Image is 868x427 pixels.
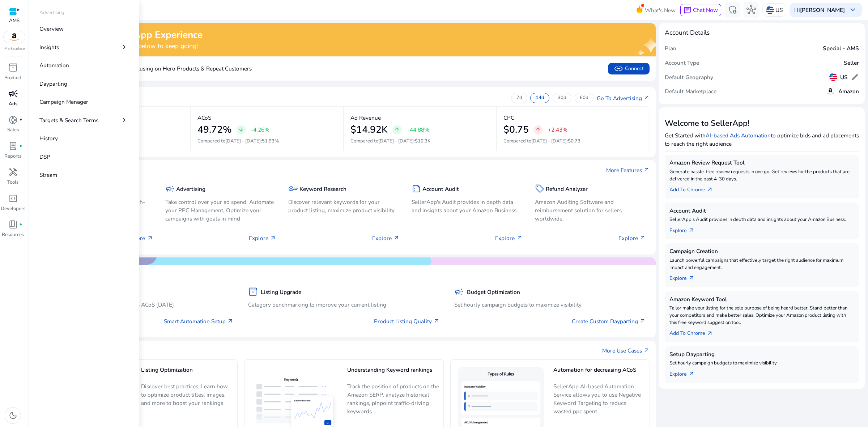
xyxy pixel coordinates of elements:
h5: Account Audit [422,186,459,192]
a: Explorearrow_outward [669,367,701,378]
span: summarize [412,184,421,193]
h5: Amazon [838,88,859,95]
h5: Amazon Keyword Tool [669,296,854,303]
span: arrow_outward [270,235,276,242]
p: Campaign Manager [39,98,88,106]
h5: Understanding Keyword rankings [347,367,439,379]
span: arrow_outward [643,167,650,174]
span: code_blocks [8,194,18,203]
p: Insights [39,43,59,51]
p: Resources [2,231,24,239]
p: Targets & Search Terms [39,116,98,124]
h5: Listing Optimization [141,367,233,379]
h5: US [840,74,848,81]
span: arrow_outward [688,371,695,377]
span: $0.73 [568,138,580,144]
b: [PERSON_NAME] [800,6,845,14]
a: AI-based Ads Automation [706,132,771,139]
span: edit [851,73,859,81]
span: arrow_outward [393,235,400,242]
img: amazon.svg [4,31,25,43]
h5: Default Geography [665,74,713,81]
h5: Plan [665,45,676,52]
span: chevron_right [120,43,128,51]
p: Generate hassle-free review requests in one go. Get reviews for the products that are delivered i... [669,168,854,183]
h5: Keyword Research [299,186,346,192]
span: fiber_manual_record [19,145,22,148]
p: Hi [794,7,845,13]
span: arrow_outward [688,275,695,282]
h5: Account Type [665,60,699,66]
p: Tailor make your listing for the sole purpose of being heard better. Stand better than your compe... [669,305,854,326]
p: Take control over your ad spend, Automate your PPC Management, Optimize your campaigns with goals... [165,198,277,223]
button: hub [744,2,759,18]
span: inventory_2 [248,287,258,296]
p: Explore [495,234,523,242]
span: donut_small [8,115,18,125]
span: campaign [8,89,18,98]
p: Category benchmarking to improve your current listing [248,300,440,309]
p: Developers [1,205,25,213]
span: arrow_outward [147,235,153,242]
h2: $14.92K [350,124,388,136]
span: arrow_outward [707,187,713,193]
span: lab_profile [8,141,18,151]
span: hub [746,5,756,14]
p: 7d [516,95,522,101]
span: dark_mode [8,411,18,420]
h5: Refund Analyzer [546,186,588,192]
span: handyman [8,167,18,177]
button: linkConnect [608,63,649,74]
h2: 49.72% [197,124,232,136]
span: [DATE] - [DATE] [531,138,567,144]
h5: Special - AMS [823,45,859,52]
span: arrow_outward [688,227,695,234]
p: Explore [125,234,153,242]
img: us.svg [766,6,774,14]
span: campaign [165,184,175,193]
p: -4.26% [251,127,269,132]
h5: Listing Upgrade [261,289,301,295]
p: Automation [39,61,69,69]
p: Discover best practices, Learn how to optimize product titles, images, and more to boost your ran... [141,382,233,413]
span: book_4 [8,220,18,229]
span: arrow_downward [238,127,244,133]
span: arrow_outward [639,318,646,325]
a: Add To Chrome [669,183,719,194]
span: arrow_outward [516,235,523,242]
span: link [614,64,623,73]
span: admin_panel_settings [728,5,737,14]
p: Dayparting [39,80,67,88]
h5: Advertising [176,186,205,192]
a: Add To Chrome [669,326,719,338]
p: +2.43% [548,127,567,132]
a: More Use Casesarrow_outward [602,346,650,355]
p: Stream [39,171,57,179]
span: $10.3K [415,138,430,144]
p: Overview [39,25,64,33]
p: 60d [580,95,588,101]
h2: $0.75 [503,124,529,136]
p: SellerApp's Audit provides in depth data and insights about your Amazon Business. [669,216,854,223]
span: key [288,184,298,193]
p: SellerApp's Audit provides in depth data and insights about your Amazon Business. [412,198,523,214]
p: Compared to : [350,138,490,145]
p: 30d [558,95,566,101]
span: arrow_outward [227,318,234,325]
button: chatChat Now [680,4,721,16]
span: [DATE] - [DATE] [225,138,261,144]
a: Explorearrow_outward [669,223,701,235]
a: Smart Automation Setup [164,317,234,325]
span: inventory_2 [8,63,18,72]
img: amazon.svg [826,86,835,96]
span: chevron_right [120,116,128,124]
p: Explore [618,234,646,242]
a: Product Listing Quality [374,317,440,325]
h5: Budget Optimization [467,289,520,295]
h5: Default Marketplace [665,88,716,95]
p: CPC [503,114,514,122]
span: campaign [454,287,464,296]
p: Compared to : [197,138,337,145]
p: Sales [7,127,19,134]
span: arrow_outward [643,347,650,354]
